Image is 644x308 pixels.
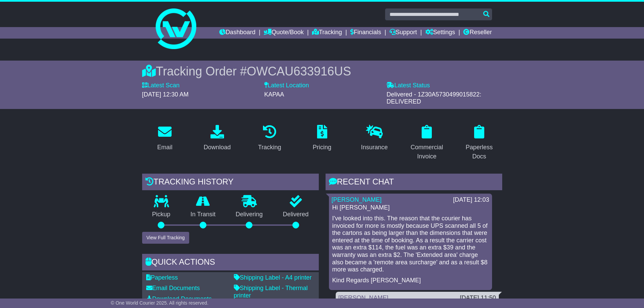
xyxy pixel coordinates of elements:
a: Support [390,27,417,39]
a: [PERSON_NAME] [338,294,388,301]
p: In Transit [180,211,226,218]
a: Commercial Invoice [404,123,450,163]
p: Delivered [273,211,319,218]
div: Commercial Invoice [408,143,445,161]
a: Shipping Label - A4 printer [234,274,312,281]
a: Pricing [308,123,336,154]
div: Pricing [313,143,331,152]
a: Tracking [253,123,285,154]
a: Reseller [463,27,492,39]
a: [PERSON_NAME] [332,196,382,203]
a: Tracking [312,27,342,39]
div: Download [204,143,231,152]
span: © One World Courier 2025. All rights reserved. [111,300,208,306]
div: [DATE] 12:03 [453,196,489,204]
a: Email [153,123,177,154]
a: Download [199,123,235,154]
div: Tracking [258,143,281,152]
div: Paperless Docs [461,143,498,161]
div: Insurance [361,143,388,152]
div: Email [157,143,172,152]
a: Paperless Docs [457,123,502,163]
p: Pickup [142,211,181,218]
div: RECENT CHAT [326,174,502,192]
a: Dashboard [219,27,256,39]
span: Delivered - 1Z30A5730499015822: DELIVERED [386,91,481,105]
label: Latest Location [264,82,309,89]
a: Financials [350,27,381,39]
span: KAPAA [264,91,284,98]
p: Hi [PERSON_NAME] [332,204,489,212]
span: [DATE] 12:30 AM [142,91,189,98]
div: Quick Actions [142,254,319,272]
a: Download Documents [146,295,212,302]
div: Tracking history [142,174,319,192]
label: Latest Status [386,82,430,89]
p: I've looked into this. The reason that the courier has invoiced for more is mostly because UPS sc... [332,215,489,273]
a: Shipping Label - Thermal printer [234,285,308,299]
p: Kind Regards [PERSON_NAME] [332,277,489,284]
a: Paperless [146,274,178,281]
div: [DATE] 11:50 [460,294,496,302]
a: Insurance [357,123,392,154]
button: View Full Tracking [142,232,189,244]
a: Settings [425,27,455,39]
a: Email Documents [146,285,200,291]
span: OWCAU633916US [247,64,351,78]
label: Latest Scan [142,82,180,89]
p: Delivering [226,211,273,218]
div: Tracking Order # [142,64,502,79]
a: Quote/Book [264,27,304,39]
